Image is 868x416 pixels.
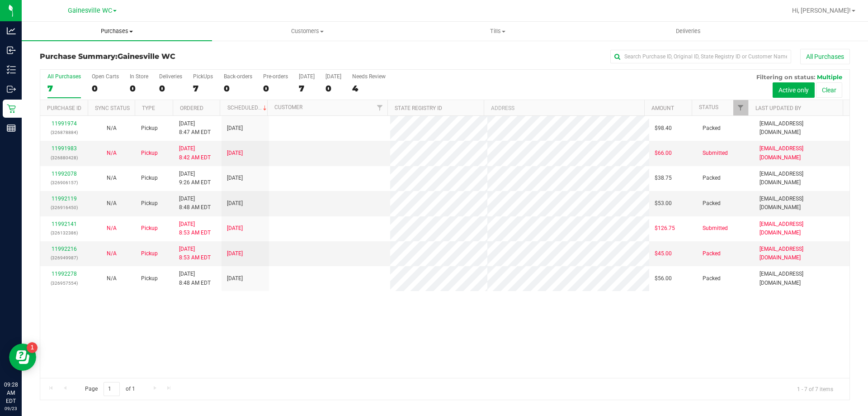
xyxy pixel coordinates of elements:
[47,73,81,80] div: All Purchases
[373,100,387,115] a: Filter
[46,178,82,187] p: (326906157)
[92,73,119,80] div: Open Carts
[816,82,842,98] button: Clear
[4,381,18,405] p: 09:28 AM EDT
[179,245,211,262] span: [DATE] 8:53 AM EDT
[703,124,721,133] span: Packed
[651,105,674,111] a: Amount
[4,405,18,412] p: 09/23
[46,229,82,237] p: (326132386)
[107,225,117,231] span: Not Applicable
[227,149,243,158] span: [DATE]
[7,124,16,133] inline-svg: Reports
[759,120,844,137] span: [EMAIL_ADDRESS][DOMAIN_NAME]
[593,22,783,41] a: Deliveries
[141,199,158,208] span: Pickup
[141,249,158,258] span: Pickup
[227,124,243,133] span: [DATE]
[227,224,243,233] span: [DATE]
[212,22,402,41] a: Customers
[141,174,158,182] span: Pickup
[733,100,748,115] a: Filter
[95,105,130,111] a: Sync Status
[655,149,672,158] span: $66.00
[46,279,82,287] p: (326957554)
[68,7,112,14] span: Gainesville WC
[325,73,341,80] div: [DATE]
[52,120,77,127] a: 11991974
[299,73,315,80] div: [DATE]
[159,83,182,94] div: 0
[655,124,672,133] span: $98.40
[227,105,269,111] a: Scheduled
[22,22,212,41] a: Purchases
[759,220,844,237] span: [EMAIL_ADDRESS][DOMAIN_NAME]
[47,83,81,94] div: 7
[77,382,142,396] span: Page of 1
[27,342,38,353] iframe: Resource center unread badge
[22,27,212,35] span: Purchases
[817,73,842,81] span: Multiple
[107,125,117,131] span: Not Applicable
[7,65,16,74] inline-svg: Inventory
[180,105,203,111] a: Ordered
[759,195,844,212] span: [EMAIL_ADDRESS][DOMAIN_NAME]
[655,274,672,283] span: $56.00
[664,27,713,35] span: Deliveries
[179,120,211,137] span: [DATE] 8:47 AM EDT
[7,85,16,94] inline-svg: Outbound
[655,249,672,258] span: $45.00
[227,249,243,258] span: [DATE]
[107,150,117,156] span: Not Applicable
[403,27,592,35] span: Tills
[395,105,442,111] a: State Registry ID
[141,149,158,158] span: Pickup
[52,171,77,177] a: 11992078
[655,199,672,208] span: $53.00
[118,52,175,61] span: Gainesville WC
[274,104,302,110] a: Customer
[759,245,844,262] span: [EMAIL_ADDRESS][DOMAIN_NAME]
[107,200,117,206] span: Not Applicable
[759,144,844,162] span: [EMAIL_ADDRESS][DOMAIN_NAME]
[179,170,211,187] span: [DATE] 9:26 AM EDT
[107,175,117,181] span: Not Applicable
[107,275,117,282] span: Not Applicable
[402,22,593,41] a: Tills
[46,153,82,162] p: (326880428)
[46,128,82,137] p: (326878884)
[790,382,840,396] span: 1 - 7 of 7 items
[759,170,844,187] span: [EMAIL_ADDRESS][DOMAIN_NAME]
[52,271,77,277] a: 11992278
[179,195,211,212] span: [DATE] 8:48 AM EDT
[703,174,721,182] span: Packed
[610,50,791,63] input: Search Purchase ID, Original ID, State Registry ID or Customer Name...
[227,199,243,208] span: [DATE]
[756,73,815,81] span: Filtering on status:
[699,104,718,110] a: Status
[792,7,851,14] span: Hi, [PERSON_NAME]!
[773,82,815,98] button: Active only
[703,199,721,208] span: Packed
[130,83,148,94] div: 0
[325,83,341,94] div: 0
[193,83,213,94] div: 7
[107,174,117,182] button: N/A
[7,104,16,113] inline-svg: Retail
[224,73,252,80] div: Back-orders
[40,53,310,61] h3: Purchase Summary:
[130,73,148,80] div: In Store
[107,149,117,158] button: N/A
[92,83,119,94] div: 0
[299,83,315,94] div: 7
[263,73,288,80] div: Pre-orders
[224,83,252,94] div: 0
[46,203,82,212] p: (326916450)
[7,26,16,35] inline-svg: Analytics
[227,274,243,283] span: [DATE]
[703,249,721,258] span: Packed
[142,105,155,111] a: Type
[703,149,728,158] span: Submitted
[703,274,721,283] span: Packed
